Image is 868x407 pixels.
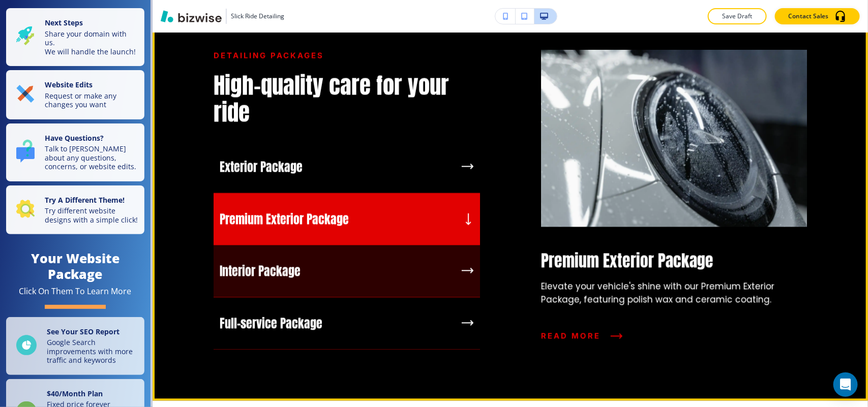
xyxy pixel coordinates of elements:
button: Save Draft [708,8,767,24]
a: Premium Exterior Package [541,248,713,273]
a: Interior Package [220,262,301,280]
p: High-quality care for your ride [214,72,480,126]
a: Full-service Package [220,315,322,333]
a: Premium Exterior Package [220,210,349,229]
img: af2c103e05d0548cbaa4466ae36de7a8.webp [541,50,807,227]
a: See Your SEO ReportGoogle Search improvements with more traffic and keywords [6,317,144,375]
strong: Next Steps [45,18,83,27]
strong: Try A Different Theme! [45,195,125,205]
p: Save Draft [721,12,754,21]
button: Interior Package [214,245,480,298]
button: Full-service Package [214,298,480,350]
button: Have Questions?Talk to [PERSON_NAME] about any questions, concerns, or website edits. [6,123,144,181]
strong: See Your SEO Report [47,327,119,336]
button: Next StepsShare your domain with us.We will handle the launch! [6,8,144,66]
button: Exterior Package [214,141,480,194]
button: Website EditsRequest or make any changes you want [6,70,144,119]
button: Contact Sales [775,8,860,24]
p: Google Search improvements with more traffic and keywords [47,338,138,365]
div: Open Intercom Messenger [833,372,858,397]
p: Elevate your vehicle's shine with our Premium Exterior Package, featuring polish wax and ceramic ... [541,280,807,306]
p: DETAILING PACKAGES [214,50,480,62]
p: Request or make any changes you want [45,91,138,109]
strong: $ 40 /Month Plan [47,389,103,398]
button: READ MORE [541,323,623,350]
h4: Your Website Package [6,251,144,282]
span: READ MORE [541,330,601,342]
button: Premium Exterior Package [214,194,480,245]
p: Talk to [PERSON_NAME] about any questions, concerns, or website edits. [45,144,138,171]
p: Try different website designs with a simple click! [45,206,138,224]
p: Exterior Package [220,160,303,175]
h3: Slick Ride Detailing [231,12,284,21]
p: Share your domain with us. We will handle the launch! [45,29,138,56]
p: Contact Sales [788,12,828,21]
img: Bizwise Logo [161,10,222,22]
strong: Have Questions? [45,133,104,143]
button: Slick Ride Detailing [161,9,284,24]
button: Try A Different Theme!Try different website designs with a simple click! [6,185,144,235]
strong: Website Edits [45,80,93,89]
div: Click On Them To Learn More [19,286,132,297]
